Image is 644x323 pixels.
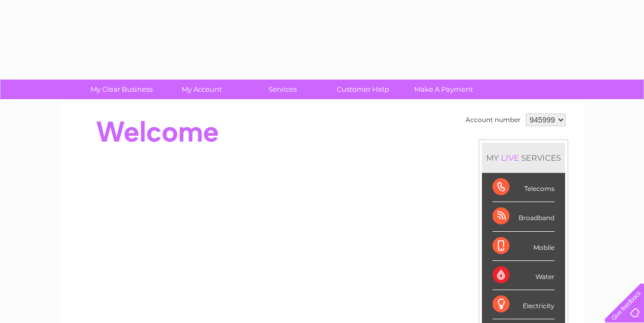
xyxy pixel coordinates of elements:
[319,80,407,99] a: Customer Help
[493,202,554,231] div: Broadband
[158,80,246,99] a: My Account
[493,173,554,202] div: Telecoms
[463,111,523,129] td: Account number
[493,261,554,290] div: Water
[493,232,554,261] div: Mobile
[400,80,487,99] a: Make A Payment
[482,143,565,173] div: MY SERVICES
[239,80,326,99] a: Services
[499,153,521,163] div: LIVE
[493,290,554,319] div: Electricity
[78,80,165,99] a: My Clear Business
